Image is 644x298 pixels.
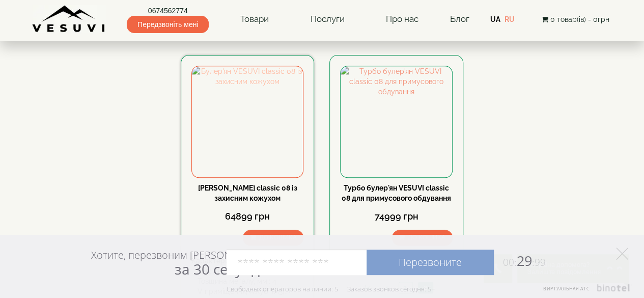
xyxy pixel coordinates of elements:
[408,234,445,241] span: До кошика
[243,230,303,246] button: До кошика
[550,15,609,23] span: 0 товар(ів) - 0грн
[367,250,494,275] a: Перезвоните
[392,230,453,246] button: До кошика
[503,256,517,269] span: 00:
[198,184,297,202] a: [PERSON_NAME] classic 08 із захисним кожухом
[32,5,106,33] img: Завод VESUVI
[494,251,546,270] span: 29
[342,184,451,202] a: Турбо булер'ян VESUVI classic 08 для примусового обдування
[127,16,209,33] span: Передзвоніть мені
[340,210,452,223] div: 74999 грн
[341,66,452,177] img: Турбо булер'ян VESUVI classic 08 для примусового обдування
[230,8,279,31] a: Товари
[191,210,303,223] div: 64899 грн
[450,14,469,24] a: Блог
[127,6,209,16] a: 0674562774
[300,8,354,31] a: Послуги
[259,234,296,241] span: До кошика
[376,8,429,31] a: Про нас
[490,15,500,23] a: UA
[192,66,303,177] img: Булер'ян VESUVI classic 08 із захисним кожухом
[505,15,515,23] a: RU
[227,285,435,293] div: Свободных операторов на линии: 5 Заказов звонков сегодня: 5+
[537,284,631,298] a: Виртуальная АТС
[532,256,546,269] span: :99
[175,259,266,279] span: за 30 секунд?
[91,249,266,277] div: Хотите, перезвоним [PERSON_NAME]
[538,14,612,25] button: 0 товар(ів) - 0грн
